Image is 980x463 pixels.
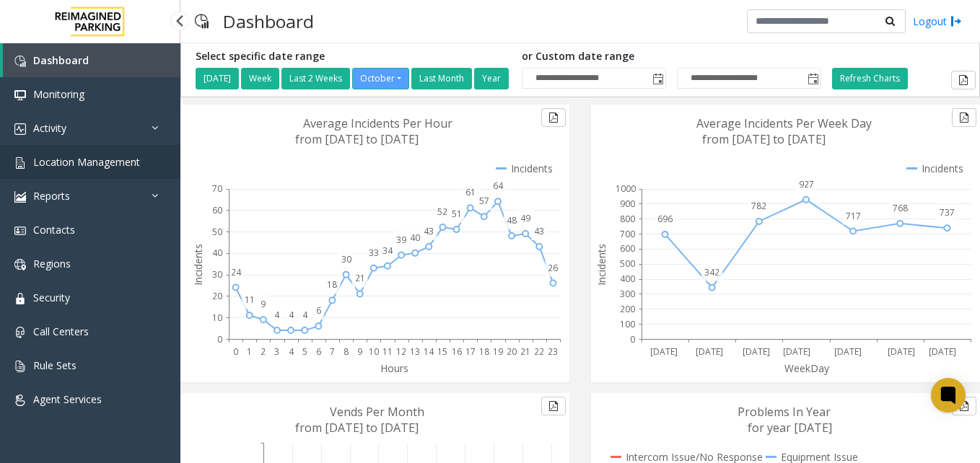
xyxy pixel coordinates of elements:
[327,278,337,291] text: 18
[33,392,102,406] span: Agent Services
[14,123,26,135] img: 'icon'
[281,68,350,89] button: Last 2 Weeks
[195,4,209,39] img: pageIcon
[657,213,673,225] text: 696
[437,206,447,218] text: 52
[620,228,635,240] text: 700
[289,309,294,321] text: 4
[520,212,530,224] text: 49
[33,358,76,372] span: Rule Sets
[783,345,810,358] text: [DATE]
[233,345,238,358] text: 0
[245,294,255,306] text: 11
[191,244,205,286] text: Incidents
[620,273,635,285] text: 400
[437,345,447,358] text: 15
[743,345,770,358] text: [DATE]
[548,345,558,358] text: 23
[493,180,504,192] text: 64
[14,225,26,237] img: 'icon'
[784,361,830,375] text: WeekDay
[14,259,26,270] img: 'icon'
[951,71,976,89] button: Export to pdf
[231,266,242,278] text: 24
[620,318,635,330] text: 100
[913,14,962,29] a: Logout
[303,115,452,131] text: Average Incidents Per Hour
[274,309,280,321] text: 4
[295,420,419,436] text: from [DATE] to [DATE]
[507,214,517,226] text: 48
[212,290,222,302] text: 20
[352,68,409,89] button: October
[33,189,70,203] span: Reports
[380,361,408,375] text: Hours
[216,4,321,39] h3: Dashboard
[14,56,26,67] img: 'icon'
[696,115,872,131] text: Average Incidents Per Week Day
[748,420,832,436] text: for year [DATE]
[522,50,821,63] h5: or Custom date range
[738,404,831,420] text: Problems In Year
[212,226,222,238] text: 50
[316,345,321,358] text: 6
[507,345,517,358] text: 20
[330,345,335,358] text: 7
[620,198,635,210] text: 900
[14,157,26,169] img: 'icon'
[261,298,266,310] text: 9
[620,288,635,300] text: 300
[950,14,962,29] img: logout
[330,404,424,420] text: Vends Per Month
[14,361,26,372] img: 'icon'
[369,247,379,259] text: 33
[534,225,544,237] text: 43
[410,345,420,358] text: 13
[14,89,26,101] img: 'icon'
[620,257,635,270] text: 500
[369,345,379,358] text: 10
[344,345,349,358] text: 8
[541,108,566,127] button: Export to pdf
[212,247,222,259] text: 40
[952,108,976,127] button: Export to pdf
[33,121,66,135] span: Activity
[452,208,462,220] text: 51
[316,304,321,317] text: 6
[595,244,608,286] text: Incidents
[650,345,678,358] text: [DATE]
[212,182,222,195] text: 70
[952,397,976,415] button: Export to pdf
[424,345,434,358] text: 14
[493,345,503,358] text: 19
[479,195,489,207] text: 57
[893,202,908,214] text: 768
[212,268,222,281] text: 30
[834,345,862,358] text: [DATE]
[14,327,26,338] img: 'icon'
[520,345,530,358] text: 21
[14,191,26,203] img: 'icon'
[33,325,89,338] span: Call Centers
[196,68,239,89] button: [DATE]
[274,345,279,358] text: 3
[410,231,420,244] text: 40
[424,225,434,237] text: 43
[888,345,915,358] text: [DATE]
[295,131,419,147] text: from [DATE] to [DATE]
[33,291,70,304] span: Security
[33,257,71,270] span: Regions
[534,345,544,358] text: 22
[33,155,140,169] span: Location Management
[33,53,89,67] span: Dashboard
[196,50,511,63] h5: Select specific date range
[217,333,222,345] text: 0
[212,312,222,324] text: 10
[247,345,252,358] text: 1
[479,345,489,358] text: 18
[357,345,362,358] text: 9
[33,223,75,237] span: Contacts
[14,394,26,406] img: 'icon'
[751,200,766,212] text: 782
[289,345,294,358] text: 4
